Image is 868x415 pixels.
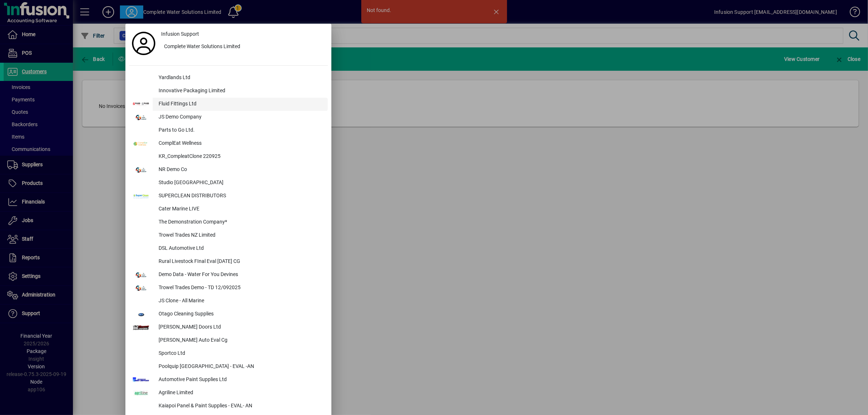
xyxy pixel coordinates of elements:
[153,124,328,137] div: Parts to Go Ltd.
[129,268,328,282] button: Demo Data - Water For You Devines
[129,360,328,373] button: Poolquip [GEOGRAPHIC_DATA] - EVAL -AN
[129,334,328,347] button: [PERSON_NAME] Auto Eval Cg
[153,400,328,413] div: Kaiapoi Panel & Paint Supplies - EVAL- AN
[129,387,328,400] button: Agriline Limited
[129,242,328,255] button: DSL Automotive Ltd
[153,98,328,111] div: Fluid Fittings Ltd
[129,85,328,98] button: Innovative Packaging Limited
[153,387,328,400] div: Agriline Limited
[153,242,328,255] div: DSL Automotive Ltd
[129,124,328,137] button: Parts to Go Ltd.
[129,137,328,150] button: ComplEat Wellness
[153,282,328,295] div: Trowel Trades Demo - TD 12/092025
[153,295,328,308] div: JS Clone - All Marine
[158,40,328,54] button: Complete Water Solutions Limited
[129,321,328,334] button: [PERSON_NAME] Doors Ltd
[129,163,328,177] button: NR Demo Co
[153,360,328,373] div: Poolquip [GEOGRAPHIC_DATA] - EVAL -AN
[129,400,328,413] button: Kaiapoi Panel & Paint Supplies - EVAL- AN
[153,85,328,98] div: Innovative Packaging Limited
[129,190,328,203] button: SUPERCLEAN DISTRIBUTORS
[129,229,328,242] button: Trowel Trades NZ Limited
[129,71,328,85] button: Yardlands Ltd
[153,255,328,268] div: Rural Livestock FInal Eval [DATE] CG
[153,334,328,347] div: [PERSON_NAME] Auto Eval Cg
[153,373,328,387] div: Automotive Paint Supplies Ltd
[129,216,328,229] button: The Demonstration Company*
[129,373,328,387] button: Automotive Paint Supplies Ltd
[153,177,328,190] div: Studio [GEOGRAPHIC_DATA]
[129,282,328,295] button: Trowel Trades Demo - TD 12/092025
[153,203,328,216] div: Cater Marine LIVE
[129,308,328,321] button: Otago Cleaning Supplies
[153,71,328,85] div: Yardlands Ltd
[129,177,328,190] button: Studio [GEOGRAPHIC_DATA]
[153,111,328,124] div: JS Demo Company
[129,111,328,124] button: JS Demo Company
[129,347,328,360] button: Sportco Ltd
[153,163,328,177] div: NR Demo Co
[153,347,328,360] div: Sportco Ltd
[129,150,328,163] button: KR_CompleatClone 220925
[153,268,328,282] div: Demo Data - Water For You Devines
[153,190,328,203] div: SUPERCLEAN DISTRIBUTORS
[129,255,328,268] button: Rural Livestock FInal Eval [DATE] CG
[153,308,328,321] div: Otago Cleaning Supplies
[129,98,328,111] button: Fluid Fittings Ltd
[153,216,328,229] div: The Demonstration Company*
[129,37,158,50] a: Profile
[153,229,328,242] div: Trowel Trades NZ Limited
[158,27,328,40] a: Infusion Support
[153,150,328,163] div: KR_CompleatClone 220925
[153,321,328,334] div: [PERSON_NAME] Doors Ltd
[129,203,328,216] button: Cater Marine LIVE
[129,295,328,308] button: JS Clone - All Marine
[153,137,328,150] div: ComplEat Wellness
[161,30,199,38] span: Infusion Support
